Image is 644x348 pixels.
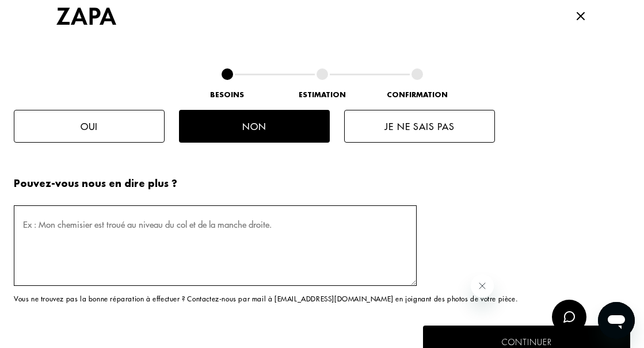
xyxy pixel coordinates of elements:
[14,179,177,189] p: Pouvez-vous nous en dire plus ?
[170,91,285,98] div: Besoins
[265,91,380,98] div: Estimation
[14,110,165,143] button: Oui
[360,91,475,98] div: Confirmation
[446,246,632,272] div: Besoin d’une retouche ? avec un artisan [PERSON_NAME].
[56,7,116,25] img: Logo Zapa by Tilli
[179,110,330,143] button: Non
[598,302,635,339] iframe: Bouton de lancement de la fenêtre de messagerie
[14,296,517,303] p: Vous ne trouvez pas la bonne réparation à effectuer ? Contactez-nous par mail à [EMAIL_ADDRESS][D...
[344,110,495,143] button: Je ne sais pas
[7,8,146,17] span: Bonjour. Vous avez besoin d’aide ?
[471,274,494,297] iframe: Fermer le message
[446,70,632,284] div: Exprimez votre style avec cette robe courte qui conjugue finesse et modernité. Sa matière en [GEO...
